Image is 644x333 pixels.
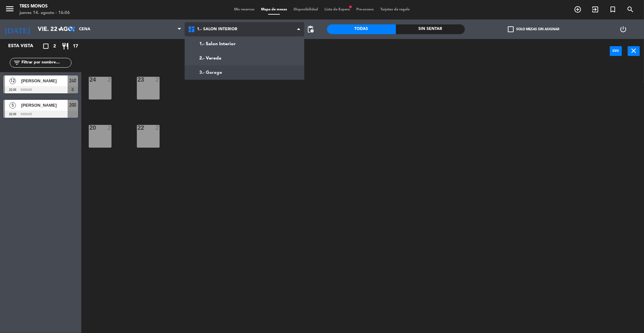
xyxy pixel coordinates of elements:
[612,47,620,55] i: power_input
[231,8,258,11] span: Mis reservas
[348,5,352,9] span: fiber_manual_record
[197,27,237,32] span: 1.- Salon Interior
[21,102,68,109] span: [PERSON_NAME]
[185,37,304,51] a: 1.- Salon Interior
[53,43,56,50] span: 2
[20,3,70,10] div: Tres Monos
[396,24,465,34] div: Sin sentar
[9,102,16,109] span: 5
[321,8,353,11] span: Lista de Espera
[377,8,413,11] span: Tarjetas de regalo
[508,26,514,32] span: check_box_outline_blank
[185,51,304,65] a: 2.- Vereda
[20,10,70,16] div: jueves 14. agosto - 16:06
[108,125,112,131] div: 2
[138,77,138,83] div: 23
[3,42,47,50] div: Esta vista
[156,77,160,83] div: 2
[327,24,396,34] div: Todas
[628,46,640,56] button: close
[108,77,112,83] div: 2
[5,4,15,16] button: menu
[574,6,582,13] i: add_circle_outline
[508,26,559,32] label: Solo mesas sin asignar
[138,125,138,131] div: 22
[258,8,290,11] span: Mapa de mesas
[591,6,599,13] i: exit_to_app
[70,77,76,85] span: 240
[21,77,68,84] span: [PERSON_NAME]
[13,59,21,67] i: filter_list
[42,42,50,50] i: crop_square
[21,59,71,66] input: Filtrar por nombre...
[630,47,638,55] i: close
[56,25,63,33] i: arrow_drop_down
[79,27,90,32] span: Cena
[185,65,304,80] a: 3.- Garage
[353,8,377,11] span: Pre-acceso
[610,46,622,56] button: power_input
[307,25,315,33] span: pending_actions
[9,78,16,84] span: 12
[5,4,15,14] i: menu
[156,125,160,131] div: 2
[626,6,634,13] i: search
[89,125,90,131] div: 20
[619,25,627,33] i: power_settings_new
[70,101,76,109] span: 200
[609,6,617,13] i: turned_in_not
[73,43,78,50] span: 17
[61,42,69,50] i: restaurant
[89,77,90,83] div: 24
[290,8,321,11] span: Disponibilidad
